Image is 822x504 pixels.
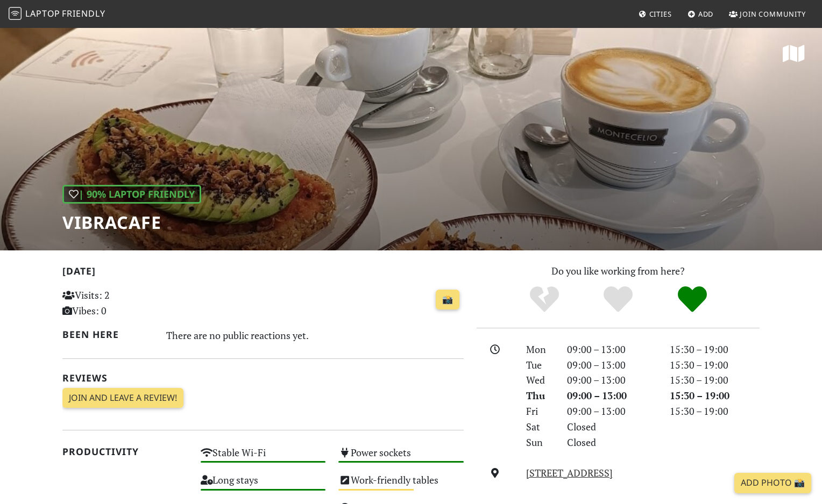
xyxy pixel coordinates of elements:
[62,8,105,19] span: Friendly
[9,7,22,20] img: LaptopFriendly
[655,285,729,314] div: Definitely!
[25,8,60,19] span: Laptop
[740,9,806,19] span: Join Community
[663,404,766,419] div: 15:30 – 19:00
[649,9,672,19] span: Cities
[734,473,811,493] a: Add Photo 📸
[477,263,760,279] p: Do you like working from here?
[62,287,188,319] p: Visits: 2 Vibes: 0
[581,285,655,314] div: Yes
[520,435,561,450] div: Sun
[526,466,613,479] a: [STREET_ADDRESS]
[520,404,561,419] div: Fri
[561,435,663,450] div: Closed
[62,388,183,408] a: Join and leave a review!
[520,357,561,373] div: Tue
[663,357,766,373] div: 15:30 – 19:00
[520,372,561,388] div: Wed
[194,471,332,499] div: Long stays
[520,342,561,357] div: Mon
[683,4,718,24] a: Add
[561,372,663,388] div: 09:00 – 13:00
[561,342,663,357] div: 09:00 – 13:00
[9,5,105,24] a: LaptopFriendly LaptopFriendly
[663,388,766,404] div: 15:30 – 19:00
[663,342,766,357] div: 15:30 – 19:00
[62,185,201,204] div: | 90% Laptop Friendly
[332,444,470,471] div: Power sockets
[62,446,188,457] h2: Productivity
[561,357,663,373] div: 09:00 – 13:00
[507,285,582,314] div: No
[62,265,464,281] h2: [DATE]
[634,4,676,24] a: Cities
[62,212,201,233] h1: Vibracafe
[62,329,153,340] h2: Been here
[62,372,464,384] h2: Reviews
[561,404,663,419] div: 09:00 – 13:00
[332,471,470,499] div: Work-friendly tables
[698,9,714,19] span: Add
[561,388,663,404] div: 09:00 – 13:00
[436,290,459,310] a: 📸
[194,444,332,471] div: Stable Wi-Fi
[166,327,464,344] div: There are no public reactions yet.
[663,372,766,388] div: 15:30 – 19:00
[520,388,561,404] div: Thu
[520,419,561,435] div: Sat
[561,419,663,435] div: Closed
[725,4,810,24] a: Join Community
